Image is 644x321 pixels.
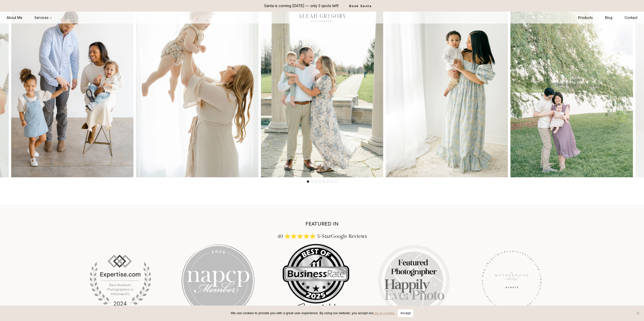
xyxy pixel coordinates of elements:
li: 4 of 6 [377,244,451,317]
button: Go to slide 4 [319,180,321,183]
li: 2 of 6 [181,244,255,317]
button: Child menu of Services [28,13,58,22]
a: Contact [618,13,643,22]
button: Go to slide 2 [311,180,313,183]
span: We use cookies to provide you with a great user experience. By using our website, you accept our . [231,311,395,316]
a: Google Reviews [331,233,367,239]
button: Go to slide 3 [315,180,317,183]
button: Next slide [636,80,644,92]
a: About Me [1,13,28,22]
button: Go to slide 7 [331,180,334,183]
a: Blog [599,13,618,22]
h2: FEATURED IN [90,221,555,231]
a: Products [572,13,599,22]
h3: 40 ⭐⭐⭐⭐⭐ 5-Star [90,233,555,239]
nav: Secondary [572,13,643,22]
img: BusinessRate Award Aleah Gregory Photography #1 photographer in Westfield Indiana 2025 [279,244,353,317]
a: use of cookies [373,311,394,315]
li: 3 of 6 [279,244,353,317]
div: Photo Gallery Carousel [90,244,555,317]
button: Accept [398,309,413,317]
img: expertise photography award 2024 [84,244,157,317]
li: 1 of 6 [84,244,157,317]
img: The National Association of Portrait and Child Photographers member badge 2025-2026 [181,244,255,317]
button: Go to slide 5 [323,180,325,183]
img: aleah gregory logo [292,12,352,23]
button: Go to slide 8 [335,180,338,183]
li: 5 of 6 [475,244,549,317]
p: Santa is coming [DATE] — only 3 spots left! [264,3,339,9]
span: No [635,311,640,316]
button: Go to slide 6 [327,180,329,183]
nav: Primary [1,13,58,22]
button: Go to slide 1 [307,180,309,183]
img: featured motherhood photographer [475,244,549,317]
img: Badge: Featured Photographer, Happily Ever Photo. [377,244,451,317]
